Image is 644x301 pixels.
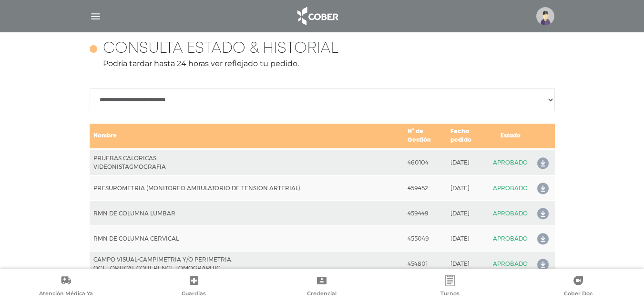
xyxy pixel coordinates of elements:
[404,123,447,149] td: N° de Gestión
[39,290,93,299] span: Atención Médica Ya
[386,275,514,299] a: Turnos
[489,201,532,226] td: APROBADO
[404,149,447,175] td: 460104
[292,5,342,28] img: logo_cober_home-white.png
[90,149,404,175] td: PRUEBAS CALORICAS VIDEONISTAGMOGRAFIA
[404,251,447,277] td: 454801
[489,251,532,277] td: APROBADO
[130,275,258,299] a: Guardias
[564,290,593,299] span: Cober Doc
[90,201,404,226] td: RMN DE COLUMNA LUMBAR
[103,40,338,58] h4: Consulta estado & historial
[447,123,489,149] td: Fecha pedido
[2,275,130,299] a: Atención Médica Ya
[404,175,447,201] td: 459452
[404,201,447,226] td: 459449
[404,226,447,251] td: 455049
[440,290,460,299] span: Turnos
[447,251,489,277] td: [DATE]
[90,10,102,22] img: Cober_menu-lines-white.svg
[447,175,489,201] td: [DATE]
[447,226,489,251] td: [DATE]
[307,290,337,299] span: Credencial
[90,123,404,149] td: Nombre
[447,149,489,175] td: [DATE]
[514,275,642,299] a: Cober Doc
[489,123,532,149] td: Estado
[90,175,404,201] td: PRESUROMETRIA (MONITOREO AMBULATORIO DE TENSION ARTERIAL)
[90,58,555,69] p: Podría tardar hasta 24 horas ver reflejado tu pedido.
[536,7,554,25] img: profile-placeholder.svg
[182,290,206,299] span: Guardias
[90,251,404,277] td: CAMPO VISUAL-CAMPIMETRIA Y/O PERIMETRIA. OCT - OPTICAL COHERENCE TOMOGRAPHIC
[258,275,386,299] a: Credencial
[447,201,489,226] td: [DATE]
[489,175,532,201] td: APROBADO
[90,226,404,251] td: RMN DE COLUMNA CERVICAL
[489,226,532,251] td: APROBADO
[489,149,532,175] td: APROBADO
